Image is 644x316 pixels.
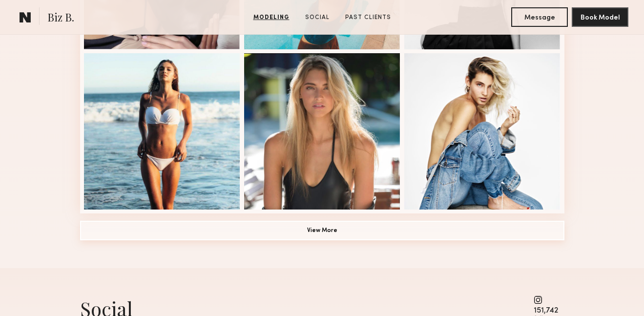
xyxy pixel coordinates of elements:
a: Social [301,13,333,22]
a: Past Clients [341,13,395,22]
button: View More [80,221,564,240]
div: 151,742 [534,307,561,315]
a: Book Model [572,13,628,21]
a: Modeling [249,13,293,22]
button: Book Model [572,7,628,27]
button: Message [511,7,568,27]
span: Biz B. [47,10,74,27]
